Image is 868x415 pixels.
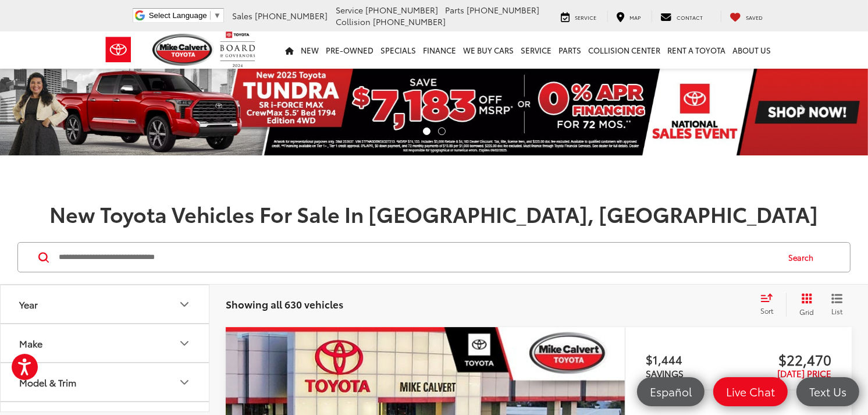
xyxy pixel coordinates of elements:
a: Specials [377,31,419,69]
span: Map [629,13,641,21]
span: [PHONE_NUMBER] [255,10,328,22]
button: Model & TrimModel & Trim [1,363,210,401]
button: List View [823,293,852,316]
a: Text Us [796,377,859,406]
img: Mike Calvert Toyota [152,34,214,66]
span: Parts [445,4,464,16]
div: Year [177,297,191,311]
span: Showing all 630 vehicles [226,297,343,311]
button: Search [777,243,830,272]
div: Make [19,338,42,349]
span: Sort [760,306,773,315]
div: Year [19,299,38,310]
span: [DATE] PRICE [777,367,831,379]
span: Sales [232,10,252,22]
a: Rent a Toyota [664,31,729,69]
a: Select Language​ [149,11,221,20]
span: [PHONE_NUMBER] [373,16,446,27]
button: MakeMake [1,324,210,362]
span: Saved [746,13,763,21]
a: Service [552,10,605,22]
a: Service [517,31,555,69]
a: New [297,31,322,69]
span: Español [644,384,698,399]
span: $22,470 [738,350,831,368]
span: Collision [336,16,371,27]
span: Text Us [803,384,852,399]
a: Live Chat [713,377,788,406]
span: [PHONE_NUMBER] [467,4,539,16]
a: Collision Center [585,31,664,69]
span: ▼ [214,11,221,20]
a: About Us [729,31,774,69]
a: Finance [419,31,460,69]
span: Contact [677,13,703,21]
button: Select sort value [755,293,786,316]
a: Pre-Owned [322,31,377,69]
span: Live Chat [720,384,781,399]
div: Model & Trim [19,377,76,388]
a: Parts [555,31,585,69]
span: Grid [799,307,814,317]
span: Service [336,4,363,16]
span: [PHONE_NUMBER] [365,4,438,16]
span: ​ [210,11,211,20]
button: YearYear [1,285,210,323]
a: My Saved Vehicles [721,10,771,22]
input: Search by Make, Model, or Keyword [58,243,777,271]
a: Contact [652,10,712,22]
button: Grid View [786,293,823,316]
a: Español [637,377,705,406]
a: Home [282,31,297,69]
a: WE BUY CARS [460,31,517,69]
a: Map [607,10,649,22]
span: List [831,306,843,316]
img: Toyota [97,31,140,69]
div: Make [177,336,191,350]
span: Select Language [149,11,207,20]
span: $1,444 [646,350,739,368]
span: SAVINGS [646,367,684,379]
span: Service [575,13,596,21]
div: Model & Trim [177,375,191,389]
